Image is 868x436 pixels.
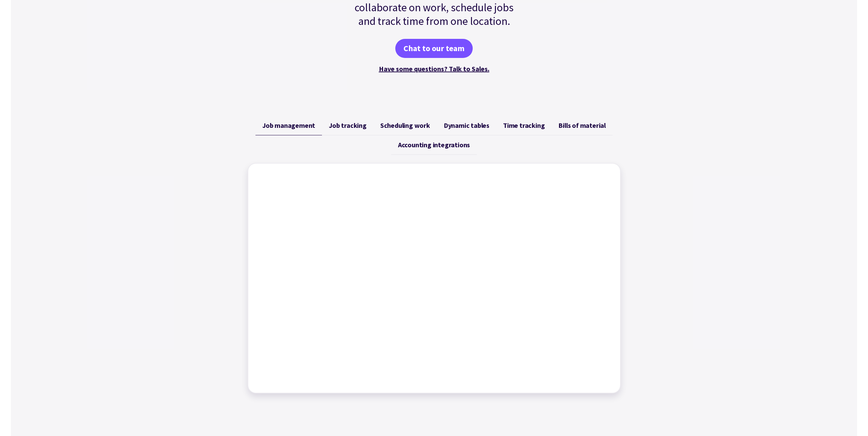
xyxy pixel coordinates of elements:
[395,39,473,58] a: Chat to our team
[379,64,489,73] a: Have some questions? Talk to Sales.
[754,362,868,436] iframe: Chat Widget
[398,141,470,149] span: Accounting integrations
[329,121,367,130] span: Job tracking
[380,121,430,130] span: Scheduling work
[444,121,489,130] span: Dynamic tables
[558,121,606,130] span: Bills of material
[503,121,545,130] span: Time tracking
[255,170,613,386] iframe: Factory - Job Management
[262,121,315,130] span: Job management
